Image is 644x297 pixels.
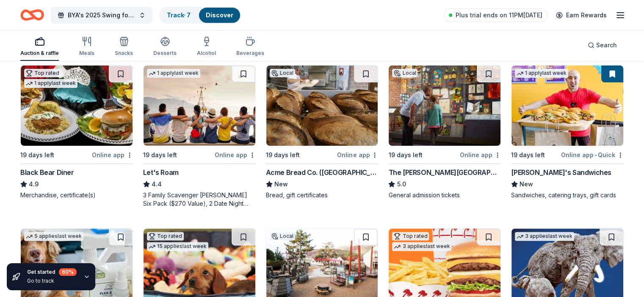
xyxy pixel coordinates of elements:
[147,232,184,240] div: Top rated
[236,33,264,61] button: Beverages
[511,191,624,199] div: Sandwiches, catering trays, gift cards
[143,65,256,208] a: Image for Let's Roam1 applylast week19 days leftOnline appLet's Roam4.43 Family Scavenger [PERSON...
[197,33,216,61] button: Alcohol
[215,150,256,160] div: Online app
[20,65,133,199] a: Image for Black Bear DinerTop rated1 applylast week19 days leftOnline appBlack Bear Diner4.9Merch...
[392,69,417,77] div: Local
[197,50,216,57] div: Alcohol
[515,232,574,241] div: 3 applies last week
[206,11,233,19] a: Discover
[21,65,133,146] img: Image for Black Bear Diner
[389,65,500,146] img: Image for The Walt Disney Museum
[143,167,179,177] div: Let's Roam
[581,37,624,54] button: Search
[20,191,133,199] div: Merchandise, certificate(s)
[561,150,624,160] div: Online app Quick
[27,278,77,284] div: Go to track
[392,242,451,251] div: 3 applies last week
[388,150,422,160] div: 19 days left
[59,268,77,276] div: 60 %
[92,150,133,160] div: Online app
[520,179,533,189] span: New
[147,242,208,251] div: 15 applies last week
[147,69,200,78] div: 1 apply last week
[143,150,177,160] div: 19 days left
[270,232,295,240] div: Local
[24,232,83,241] div: 5 applies last week
[397,179,406,189] span: 5.0
[24,79,77,88] div: 1 apply last week
[270,69,295,77] div: Local
[29,179,39,189] span: 4.9
[388,191,501,199] div: General admission tickets
[144,65,255,146] img: Image for Let's Roam
[266,150,300,160] div: 19 days left
[20,150,54,160] div: 19 days left
[167,11,191,19] a: Track· 7
[143,191,256,208] div: 3 Family Scavenger [PERSON_NAME] Six Pack ($270 Value), 2 Date Night Scavenger [PERSON_NAME] Two ...
[266,167,379,177] div: Acme Bread Co. ([GEOGRAPHIC_DATA]/[GEOGRAPHIC_DATA])
[68,10,135,20] span: BYA's 2025 Swing for Success Charity Golf Tournament
[152,179,162,189] span: 4.4
[596,40,617,50] span: Search
[266,65,379,199] a: Image for Acme Bread Co. (East Bay/North Bay)Local19 days leftOnline appAcme Bread Co. ([GEOGRAPH...
[27,268,77,276] div: Get started
[274,179,288,189] span: New
[115,50,133,57] div: Snacks
[79,33,94,61] button: Meals
[115,33,133,61] button: Snacks
[153,33,177,61] button: Desserts
[20,33,59,61] button: Auction & raffle
[51,7,152,24] button: BYA's 2025 Swing for Success Charity Golf Tournament
[511,65,624,199] a: Image for Ike's Sandwiches1 applylast week19 days leftOnline app•Quick[PERSON_NAME]'s SandwichesN...
[337,150,378,160] div: Online app
[266,191,379,199] div: Bread, gift certificates
[511,167,611,177] div: [PERSON_NAME]'s Sandwiches
[388,65,501,199] a: Image for The Walt Disney MuseumLocal19 days leftOnline appThe [PERSON_NAME][GEOGRAPHIC_DATA]5.0G...
[20,50,59,57] div: Auction & raffle
[153,50,177,57] div: Desserts
[551,8,612,23] a: Earn Rewards
[266,65,378,146] img: Image for Acme Bread Co. (East Bay/North Bay)
[515,69,568,78] div: 1 apply last week
[388,167,501,177] div: The [PERSON_NAME][GEOGRAPHIC_DATA]
[444,8,547,22] a: Plus trial ends on 11PM[DATE]
[392,232,429,240] div: Top rated
[236,50,264,57] div: Beverages
[159,7,241,24] button: Track· 7Discover
[511,150,545,160] div: 19 days left
[456,10,542,20] span: Plus trial ends on 11PM[DATE]
[79,50,94,57] div: Meals
[460,150,501,160] div: Online app
[20,5,44,25] a: Home
[511,65,623,146] img: Image for Ike's Sandwiches
[24,69,61,77] div: Top rated
[20,167,74,177] div: Black Bear Diner
[595,152,597,158] span: •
